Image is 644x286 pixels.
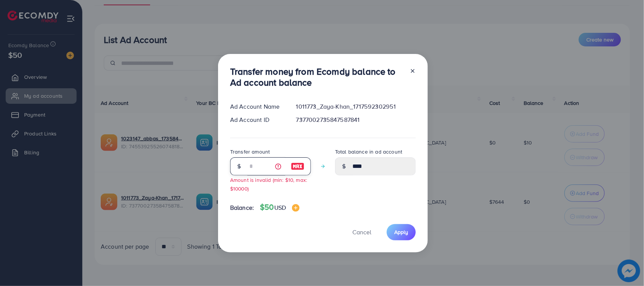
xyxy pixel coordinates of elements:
img: image [291,162,304,171]
span: Apply [394,228,408,236]
span: Cancel [352,228,371,236]
div: Ad Account ID [224,115,290,124]
span: Balance: [230,203,254,212]
small: Amount is invalid (min: $10, max: $10000) [230,176,307,192]
button: Cancel [343,224,381,240]
button: Apply [387,224,416,240]
div: Ad Account Name [224,102,290,111]
h3: Transfer money from Ecomdy balance to Ad account balance [230,66,404,88]
h4: $50 [260,203,300,212]
div: 7377002735847587841 [290,115,422,124]
div: 1011773_Zaya-Khan_1717592302951 [290,102,422,111]
label: Transfer amount [230,148,270,155]
label: Total balance in ad account [335,148,402,155]
img: image [292,204,300,212]
span: USD [274,203,286,212]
